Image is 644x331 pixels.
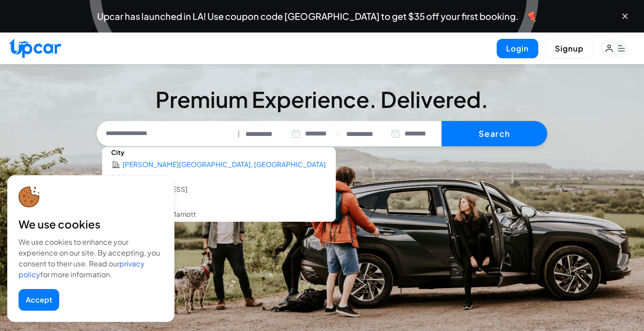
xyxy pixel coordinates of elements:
span: Upcar has launched in LA! Use coupon code [GEOGRAPHIC_DATA] to get $35 off your first booking. [97,12,518,21]
button: Close banner [620,12,630,21]
div: We use cookies to enhance your experience on our site. By accepting, you consent to their use. Re... [19,237,163,280]
button: Search [442,121,547,146]
button: Accept [19,289,59,311]
span: | [238,129,240,139]
button: Login [497,39,538,58]
h3: Premium Experience. Delivered. [97,89,548,110]
span: Address [102,171,146,183]
img: cookie-icon.svg [19,186,40,208]
button: Signup [545,39,593,58]
li: [PERSON_NAME][GEOGRAPHIC_DATA], [GEOGRAPHIC_DATA] [122,159,326,170]
img: City [112,161,120,168]
span: — [335,129,341,139]
div: We use cookies [19,217,163,231]
span: City [102,146,133,159]
img: Upcar Logo [9,38,61,58]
